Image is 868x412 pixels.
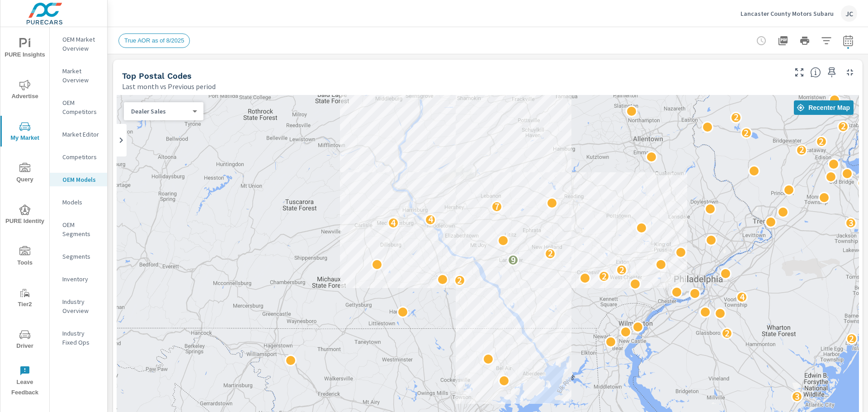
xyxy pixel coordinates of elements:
[849,218,854,228] p: 3
[122,71,192,81] h5: Top Postal Codes
[794,100,854,115] button: Recenter Map
[602,271,607,282] p: 2
[619,265,624,275] p: 2
[741,9,834,18] p: Lancaster County Motors Subaru
[62,297,100,315] p: Industry Overview
[817,32,835,50] button: Apply Filters
[62,35,100,53] p: OEM Market Overview
[799,144,804,155] p: 2
[62,130,100,139] p: Market Editor
[62,66,100,85] p: Market Overview
[391,218,396,228] p: 4
[3,246,47,268] span: Tools
[62,329,100,347] p: Industry Fixed Ops
[124,107,196,116] div: Dealer Sales
[3,80,47,102] span: Advertise
[3,163,47,185] span: Query
[511,255,516,265] p: 9
[122,81,216,92] p: Last month vs Previous period
[50,173,107,186] div: OEM Models
[774,32,792,50] button: "Export Report to PDF"
[810,67,821,78] span: Find the biggest opportunities in your market for your inventory. Understand by postal code where...
[50,33,107,55] div: OEM Market Overview
[3,365,47,398] span: Leave Feedback
[50,218,107,241] div: OEM Segments
[843,65,857,80] button: Minimize Widget
[841,5,857,22] div: JC
[744,128,749,138] p: 2
[725,328,730,339] p: 2
[50,250,107,263] div: Segments
[495,201,500,212] p: 7
[825,65,839,80] span: Save this to your personalized report
[841,121,846,132] p: 2
[62,220,100,238] p: OEM Segments
[734,112,739,123] p: 2
[795,391,800,402] p: 3
[62,152,100,161] p: Competitors
[740,292,745,303] p: 4
[50,295,107,317] div: Industry Overview
[119,37,189,44] span: True AOR as of 8/2025
[50,64,107,87] div: Market Overview
[3,329,47,351] span: Driver
[792,65,807,80] button: Make Fullscreen
[62,175,100,184] p: OEM Models
[548,248,553,259] p: 2
[457,275,462,286] p: 2
[50,195,107,209] div: Models
[62,198,100,207] p: Models
[131,107,189,115] p: Dealer Sales
[50,150,107,164] div: Competitors
[62,252,100,261] p: Segments
[839,32,857,50] button: Select Date Range
[62,275,100,284] p: Inventory
[50,96,107,118] div: OEM Competitors
[3,204,47,227] span: PURE Identity
[0,27,49,402] div: nav menu
[50,272,107,286] div: Inventory
[62,98,100,116] p: OEM Competitors
[819,136,824,147] p: 2
[797,104,850,112] span: Recenter Map
[849,333,854,344] p: 2
[50,128,107,141] div: Market Editor
[3,121,47,143] span: My Market
[50,327,107,349] div: Industry Fixed Ops
[428,214,433,225] p: 4
[3,38,47,60] span: PURE Insights
[796,32,814,50] button: Print Report
[3,288,47,310] span: Tier2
